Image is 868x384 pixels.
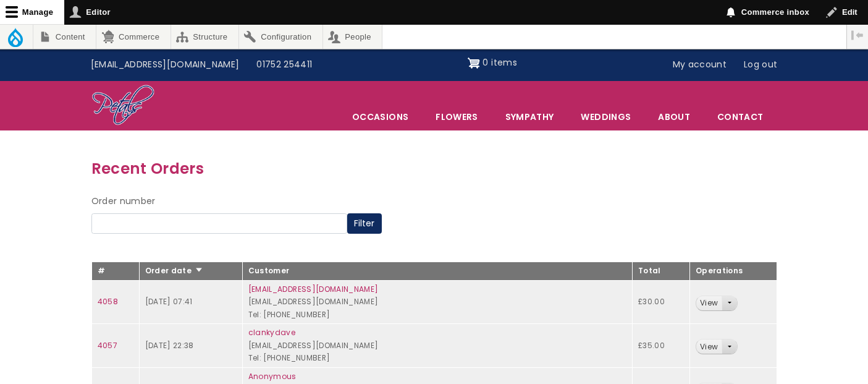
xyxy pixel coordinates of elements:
[33,25,96,49] a: Content
[171,25,238,49] a: Structure
[145,296,193,307] time: [DATE] 07:41
[468,53,480,73] img: Shopping cart
[91,262,139,281] th: #
[664,53,736,77] a: My account
[248,284,379,294] a: [EMAIL_ADDRESS][DOMAIN_NAME]
[423,104,491,130] a: Flowers
[696,296,722,310] a: View
[242,280,632,324] td: [EMAIL_ADDRESS][DOMAIN_NAME] Tel: [PHONE_NUMBER]
[242,262,632,281] th: Customer
[468,53,517,73] a: Shopping cart 0 items
[98,340,117,351] a: 4057
[248,53,321,77] a: 01752 254411
[248,327,296,338] a: clankydave
[239,25,322,49] a: Configuration
[704,104,776,130] a: Contact
[145,340,194,351] time: [DATE] 22:38
[145,265,204,276] a: Order date
[323,25,382,49] a: People
[633,324,690,368] td: £35.00
[242,324,632,368] td: [EMAIL_ADDRESS][DOMAIN_NAME] Tel: [PHONE_NUMBER]
[696,339,722,354] a: View
[96,25,170,49] a: Commerce
[98,296,118,307] a: 4058
[847,25,868,46] button: Vertical orientation
[492,104,567,130] a: Sympathy
[347,213,382,234] button: Filter
[735,53,786,77] a: Log out
[82,53,248,77] a: [EMAIL_ADDRESS][DOMAIN_NAME]
[689,262,777,281] th: Operations
[645,104,703,130] a: About
[568,104,644,130] span: Weddings
[339,104,421,130] span: Occasions
[482,56,516,69] span: 0 items
[633,262,690,281] th: Total
[91,156,777,181] h3: Recent Orders
[633,280,690,324] td: £30.00
[91,194,156,209] label: Order number
[91,84,155,127] img: Home
[248,371,297,382] a: Anonymous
